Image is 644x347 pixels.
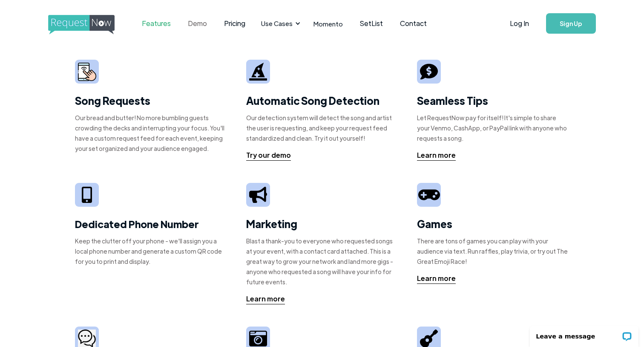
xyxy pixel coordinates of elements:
[75,94,150,107] strong: Song Requests
[82,187,92,203] img: iphone
[246,113,398,143] div: Our detection system will detect the song and artist the user is requesting, and keep your reques...
[246,150,291,161] a: Try our demo
[256,10,303,37] div: Use Cases
[351,10,391,37] a: SetList
[133,10,179,37] a: Features
[246,150,291,160] div: Try our demo
[78,63,96,81] img: smarphone
[418,186,440,203] img: video game
[75,217,199,231] strong: Dedicated Phone Number
[417,273,456,283] div: Learn more
[305,11,351,36] a: Momento
[417,150,456,160] div: Learn more
[216,10,254,37] a: Pricing
[417,94,488,107] strong: Seamless Tips
[48,15,130,35] img: requestnow logo
[249,63,267,81] img: wizard hat
[391,10,435,37] a: Contact
[417,150,456,161] a: Learn more
[546,13,596,34] a: Sign Up
[420,63,438,81] img: tip sign
[75,113,227,153] div: Our bread and butter! No more bumbling guests crowding the decks and interrupting your focus. You...
[246,236,398,287] div: Blast a thank-you to everyone who requested songs at your event, with a contact card attached. Th...
[261,19,293,28] div: Use Cases
[246,294,285,304] a: Learn more
[417,217,452,230] strong: Games
[417,236,569,266] div: There are tons of games you can play with your audience via text. Run raffles, play trivia, or tr...
[501,9,538,38] a: Log In
[524,320,644,347] iframe: LiveChat chat widget
[246,94,379,107] strong: Automatic Song Detection
[417,113,569,143] div: Let RequestNow pay for itself! It's simple to share your Venmo, CashApp, or PayPal link with anyo...
[417,273,456,284] a: Learn more
[75,236,227,266] div: Keep the clutter off your phone - we'll assign you a local phone number and generate a custom QR ...
[249,187,267,202] img: megaphone
[179,10,216,37] a: Demo
[48,15,112,32] a: home
[246,217,297,230] strong: Marketing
